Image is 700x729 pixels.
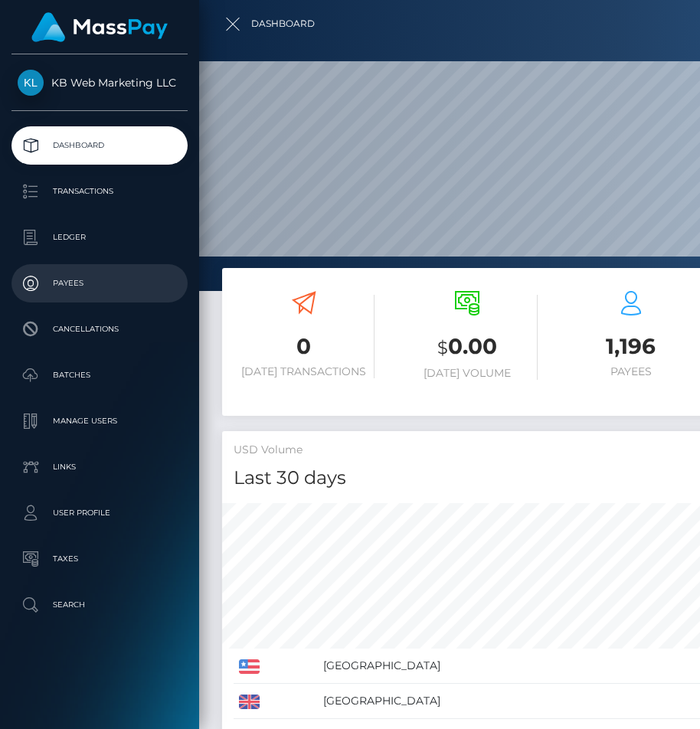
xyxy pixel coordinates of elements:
p: Transactions [18,180,182,203]
a: Payees [11,264,188,302]
img: MassPay Logo [31,12,168,42]
a: Search [11,586,188,624]
p: Taxes [18,548,182,570]
p: Payees [18,272,182,295]
a: Transactions [11,172,188,211]
p: User Profile [18,502,182,525]
a: Dashboard [11,126,188,165]
a: Cancellations [11,310,188,348]
a: Links [11,448,188,486]
p: Search [18,593,182,616]
p: Manage Users [18,410,182,433]
p: Batches [18,364,182,387]
a: Ledger [11,218,188,257]
img: KB Web Marketing LLC [18,70,44,96]
a: Manage Users [11,402,188,440]
p: Links [18,456,182,479]
span: KB Web Marketing LLC [11,76,188,90]
p: Dashboard [18,134,182,157]
a: Taxes [11,540,188,578]
p: Cancellations [18,318,182,341]
a: Batches [11,356,188,394]
a: User Profile [11,494,188,532]
p: Ledger [18,226,182,249]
